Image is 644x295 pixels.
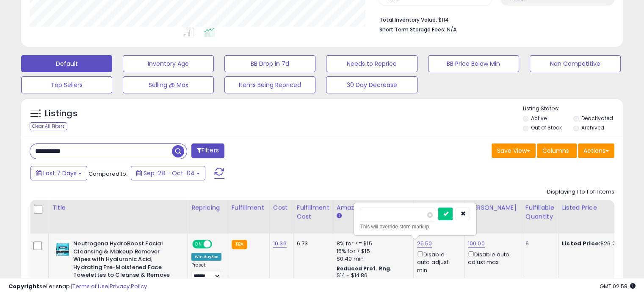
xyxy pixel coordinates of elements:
b: Short Term Storage Fees: [379,26,445,33]
button: BB Price Below Min [428,55,519,72]
span: N/A [447,25,457,34]
div: 15% for > $15 [337,247,407,255]
b: Listed Price: [562,239,600,247]
a: 25.50 [417,239,432,248]
span: Compared to: [88,170,127,178]
div: Win BuyBox [191,253,221,261]
label: Archived [581,124,604,131]
p: Listing States: [523,105,623,113]
div: 6 [525,240,552,247]
div: Displaying 1 to 1 of 1 items [547,188,614,196]
span: 2025-10-12 02:58 GMT [600,282,636,290]
div: $0.40 min [337,255,407,263]
span: Sep-28 - Oct-04 [144,169,195,177]
div: Fulfillment Cost [297,203,329,221]
li: $114 [379,14,608,24]
h5: Listings [45,108,77,120]
div: This will override store markup [360,222,470,231]
span: Columns [542,146,569,155]
strong: Copyright [8,282,39,290]
button: Default [21,55,112,72]
div: Listed Price [562,203,635,212]
label: Active [531,115,547,122]
div: Repricing [191,203,224,212]
button: BB Drop in 7d [224,55,315,72]
button: Items Being Repriced [224,76,315,93]
div: Title [52,203,184,212]
a: 10.36 [273,239,287,248]
small: Amazon Fees. [337,212,342,220]
button: Top Sellers [21,76,112,93]
div: 6.73 [297,240,326,247]
img: 41on39paNeL._SL40_.jpg [54,240,71,257]
span: ON [193,241,204,248]
button: Save View [492,143,536,158]
button: Needs to Reprice [326,55,417,72]
div: Fulfillment [232,203,266,212]
button: 30 Day Decrease [326,76,417,93]
b: Reduced Prof. Rng. [337,265,392,272]
button: Sep-28 - Oct-04 [131,166,205,180]
div: Fulfillable Quantity [525,203,555,221]
div: Cost [273,203,290,212]
button: Selling @ Max [123,76,214,93]
div: Preset: [191,262,221,281]
button: Filters [191,143,224,158]
div: Clear All Filters [30,122,67,130]
span: OFF [211,241,224,248]
div: seller snap | | [8,283,147,291]
label: Out of Stock [531,124,562,131]
div: [PERSON_NAME] [468,203,518,212]
div: $26.27 [562,240,632,247]
a: Privacy Policy [110,282,147,290]
div: Disable auto adjust min [417,250,458,274]
small: FBA [232,240,247,249]
div: Disable auto adjust max [468,250,515,266]
div: Amazon Fees [337,203,410,212]
b: Total Inventory Value: [379,16,437,23]
a: 100.00 [468,239,485,248]
button: Columns [537,143,577,158]
span: Last 7 Days [43,169,77,177]
button: Last 7 Days [30,166,87,180]
button: Non Competitive [530,55,621,72]
button: Inventory Age [123,55,214,72]
button: Actions [578,143,614,158]
div: 8% for <= $15 [337,240,407,247]
a: Terms of Use [72,282,108,290]
label: Deactivated [581,115,613,122]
